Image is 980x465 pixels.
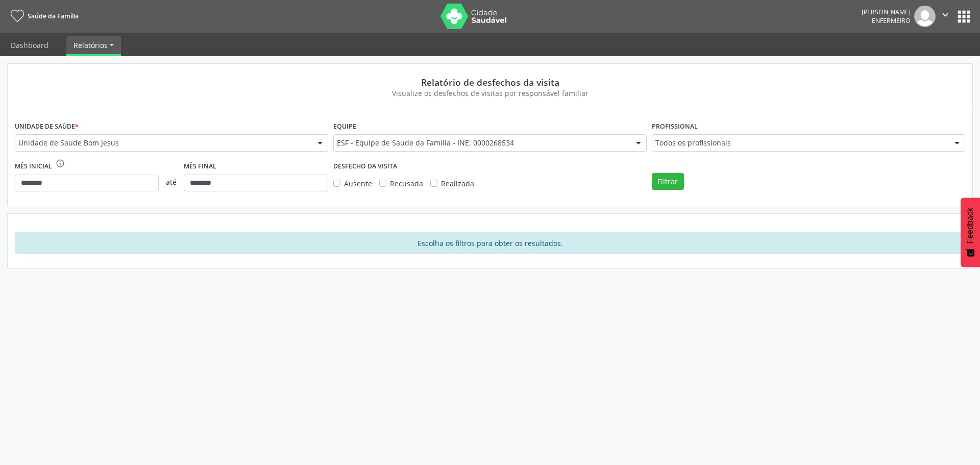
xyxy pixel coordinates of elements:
span: Unidade de Saude Bom Jesus [18,138,307,148]
button: Feedback - Mostrar pesquisa [961,198,980,267]
img: img [914,6,936,27]
a: Relatórios [66,36,121,54]
span: Relatórios [73,40,108,50]
div: Visualize os desfechos de visitas por responsável familiar [22,88,958,99]
div: Relatório de desfechos da visita [22,77,958,88]
label: DESFECHO DA VISITA [333,159,397,175]
span: ESF - Equipe de Saude da Familia - INE: 0000268534 [337,138,626,148]
label: Equipe [333,118,356,134]
span: Ausente [344,179,372,188]
span: Feedback [966,208,975,243]
i:  [940,9,951,20]
label: Unidade de saúde [15,118,79,134]
a: Saúde da Família [7,8,79,25]
div: Escolha os filtros para obter os resultados. [15,232,965,254]
span: Enfermeiro [872,16,911,25]
span: Realizada [441,179,474,188]
span: até [159,169,184,194]
div: [PERSON_NAME] [862,8,911,16]
button:  [936,6,955,27]
span: Recusada [390,179,423,188]
a: Dashboard [4,36,56,54]
button: apps [955,8,973,26]
span: Todos os profissionais [655,138,944,148]
i: info_outline [56,159,65,168]
label: Mês final [184,159,216,175]
button: Filtrar [652,173,684,190]
label: Profissional [652,118,698,134]
div: O intervalo deve ser de no máximo 6 meses [56,159,65,175]
span: Saúde da Família [28,12,79,20]
label: Mês inicial [15,159,52,175]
